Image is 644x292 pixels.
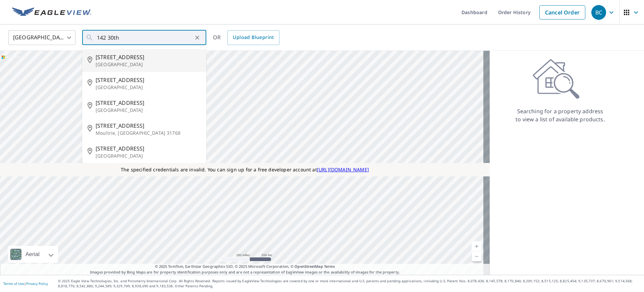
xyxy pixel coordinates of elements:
span: [STREET_ADDRESS] [96,144,201,153]
div: OR [213,30,279,45]
span: [STREET_ADDRESS] [96,76,201,84]
a: Current Level 5, Zoom Out [472,251,482,261]
p: | [3,282,48,286]
button: Clear [193,33,202,42]
div: Aerial [23,246,42,263]
a: Upload Blueprint [227,30,279,45]
a: Terms [324,264,335,269]
span: Upload Blueprint [233,33,274,42]
p: [GEOGRAPHIC_DATA] [96,107,201,114]
div: [GEOGRAPHIC_DATA] [8,28,75,47]
a: [URL][DOMAIN_NAME] [317,166,369,173]
div: BC [591,5,606,20]
div: Aerial [8,246,58,263]
p: © 2025 Eagle View Technologies, Inc. and Pictometry International Corp. All Rights Reserved. Repo... [58,279,641,289]
a: Cancel Order [539,5,585,19]
p: [GEOGRAPHIC_DATA] [96,153,201,159]
a: OpenStreetMap [294,264,323,269]
p: [GEOGRAPHIC_DATA] [96,61,201,68]
span: [STREET_ADDRESS] [96,99,201,107]
p: Searching for a property address to view a list of available products. [515,107,605,123]
p: Moultrie, [GEOGRAPHIC_DATA] 31768 [96,130,201,136]
a: Terms of Use [3,281,24,286]
input: Search by address or latitude-longitude [97,28,193,47]
img: EV Logo [12,7,91,17]
span: [STREET_ADDRESS] [96,53,201,61]
a: Current Level 5, Zoom In [472,241,482,251]
a: Privacy Policy [26,281,48,286]
p: [GEOGRAPHIC_DATA] [96,84,201,91]
span: [STREET_ADDRESS] [96,122,201,130]
span: © 2025 TomTom, Earthstar Geographics SIO, © 2025 Microsoft Corporation, © [155,264,335,269]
